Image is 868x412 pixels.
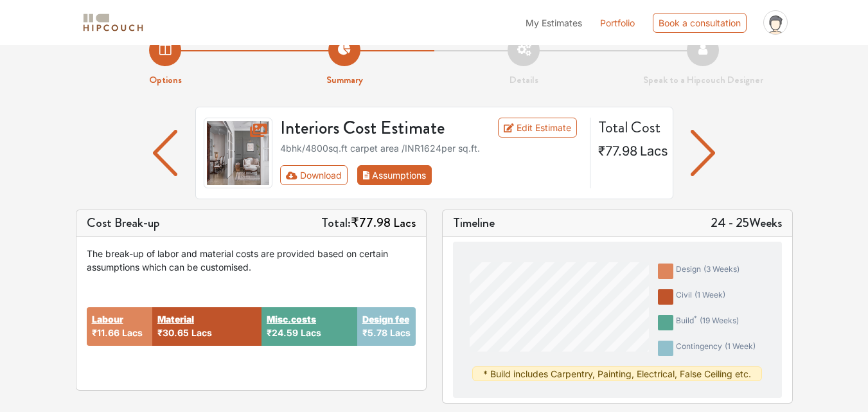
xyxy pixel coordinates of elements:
[153,130,178,176] img: arrow left
[87,247,416,274] div: The break-up of labor and material costs are provided based on certain assumptions which can be c...
[122,327,143,338] span: Lacs
[157,327,189,338] span: ₹30.65
[280,165,442,185] div: First group
[326,73,363,87] strong: Summary
[92,327,120,338] span: ₹11.66
[204,118,273,188] img: gallery
[643,73,763,87] strong: Speak to a Hipcouch Designer
[272,118,484,139] h3: Interiors Cost Estimate
[280,141,582,155] div: 4bhk / 4800 sq.ft carpet area /INR 1624 per sq.ft.
[92,312,123,326] button: Labour
[280,165,582,185] div: Toolbar with button groups
[87,215,160,231] h5: Cost Break-up
[653,13,747,33] div: Book a consultation
[509,73,538,87] strong: Details
[357,165,432,185] button: Assumptions
[691,130,716,176] img: arrow left
[600,16,635,30] a: Portfolio
[191,327,212,338] span: Lacs
[704,264,740,274] span: ( 3 weeks )
[321,215,416,231] h5: Total:
[526,17,582,28] span: My Estimates
[598,143,637,159] span: ₹77.98
[390,327,411,338] span: Lacs
[351,213,391,232] span: ₹77.98
[267,312,316,326] button: Misc.costs
[598,118,662,136] h4: Total Cost
[676,315,739,330] div: build
[676,341,756,356] div: contingency
[267,327,298,338] span: ₹24.59
[498,118,577,138] a: Edit Estimate
[640,143,668,159] span: Lacs
[393,213,416,232] span: Lacs
[695,290,725,300] span: ( 1 week )
[362,327,387,338] span: ₹5.78
[700,316,739,325] span: ( 19 weeks )
[81,12,145,34] img: logo-horizontal.svg
[711,215,782,231] h5: 24 - 25 Weeks
[280,165,348,185] button: Download
[676,264,740,279] div: design
[676,289,725,305] div: civil
[472,366,762,381] div: * Build includes Carpentry, Painting, Electrical, False Ceiling etc.
[725,341,756,351] span: ( 1 week )
[81,8,145,37] span: logo-horizontal.svg
[157,312,194,326] button: Material
[362,312,409,326] button: Design fee
[149,73,182,87] strong: Options
[453,215,495,231] h5: Timeline
[301,327,321,338] span: Lacs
